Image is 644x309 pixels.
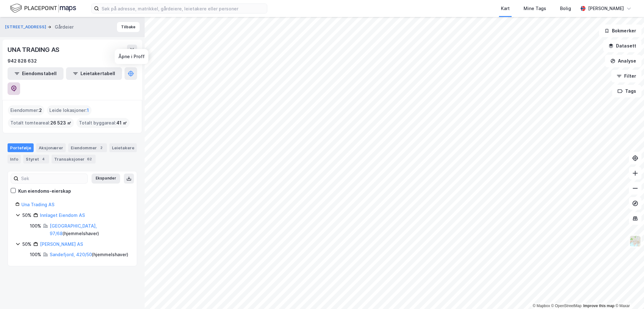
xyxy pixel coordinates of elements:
div: 4 [40,156,47,162]
div: 100% [30,222,41,230]
input: Søk [19,174,87,183]
button: Bokmerker [599,25,641,37]
span: 41 ㎡ [116,119,127,127]
div: Transaksjoner [52,155,96,163]
div: Gårdeier [55,23,74,31]
div: Bolig [560,5,571,12]
a: [GEOGRAPHIC_DATA], 97/68 [50,223,97,236]
div: Eiendommer [68,143,107,152]
input: Søk på adresse, matrikkel, gårdeiere, leietakere eller personer [99,4,267,13]
div: Kart [501,5,510,12]
iframe: Chat Widget [613,279,644,309]
button: Tilbake [117,22,140,32]
div: 100% [30,251,41,258]
div: Totalt tomteareal : [8,118,74,128]
a: Sandefjord, 420/50 [50,252,92,257]
div: UNA TRADING AS [8,45,61,55]
a: Mapbox [533,304,550,308]
div: Leide lokasjoner : [47,105,92,115]
div: [PERSON_NAME] [588,5,624,12]
div: 2 [98,145,104,151]
button: Datasett [603,40,641,52]
div: Leietakere [109,143,137,152]
a: OpenStreetMap [551,304,582,308]
img: Z [629,235,641,247]
span: 26 523 ㎡ [50,119,71,127]
div: Eiendommer : [8,105,44,115]
img: logo.f888ab2527a4732fd821a326f86c7f29.svg [10,3,76,14]
div: Styret [23,155,49,163]
span: 1 [87,107,89,114]
div: Info [8,155,21,163]
button: Tags [612,85,641,97]
a: [PERSON_NAME] AS [40,241,83,247]
a: Improve this map [583,304,614,308]
div: ( hjemmelshaver ) [50,251,128,258]
div: 50% [22,212,31,219]
div: 62 [86,156,93,162]
div: 50% [22,240,31,248]
div: Aksjonærer [36,143,66,152]
button: Analyse [605,55,641,67]
div: Kun eiendoms-eierskap [18,187,71,195]
button: [STREET_ADDRESS] [5,24,47,30]
button: Filter [611,70,641,82]
button: Eiendomstabell [8,67,64,80]
div: Mine Tags [524,5,546,12]
div: Kontrollprogram for chat [613,279,644,309]
div: 942 828 632 [8,57,37,65]
a: Innlaget Eiendom AS [40,212,85,218]
a: Una Trading AS [21,202,54,207]
div: Portefølje [8,143,34,152]
span: 2 [39,107,42,114]
div: ( hjemmelshaver ) [50,222,129,237]
button: Leietakertabell [66,67,122,80]
button: Ekspander [92,174,120,184]
div: Totalt byggareal : [76,118,130,128]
